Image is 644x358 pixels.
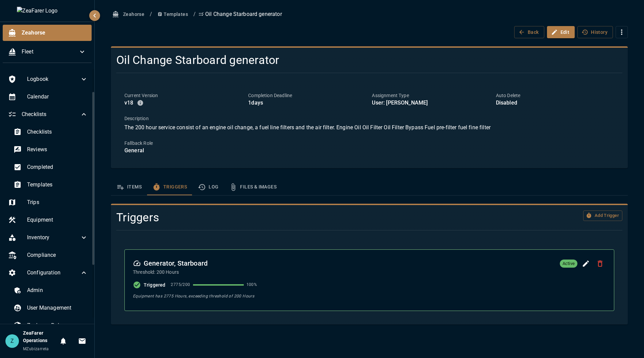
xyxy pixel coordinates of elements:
[27,251,88,259] span: Compliance
[3,247,93,263] div: Compliance
[3,71,93,87] div: Logbook
[577,26,613,39] button: History
[3,44,92,60] div: Fleet
[248,92,366,99] p: Completion Deadline
[198,10,282,18] p: Oil Change Starboard generator
[23,330,56,344] h6: ZeaFarer Operations
[155,8,191,21] button: Templates
[27,304,88,312] span: User Management
[133,269,208,275] p: Threshold: 200 Hours
[27,146,88,154] span: Reviews
[8,282,93,298] div: Admin
[372,99,490,107] p: User: [PERSON_NAME]
[56,334,70,348] button: Notifications
[124,115,614,122] p: Description
[27,216,88,224] span: Equipment
[75,334,89,348] button: Invitations
[150,10,152,18] li: /
[22,110,80,118] span: Checklists
[27,269,80,277] span: Configuration
[224,179,282,195] button: Files & Images
[116,53,537,67] h4: Oil Change Starboard generator
[27,198,88,206] span: Trips
[5,334,19,348] div: Z
[133,258,208,269] h6: Generator, Starboard
[3,212,93,228] div: Equipment
[3,25,92,41] div: Zeahorse
[111,179,147,195] button: Items
[3,106,93,122] div: Checklists
[583,210,622,221] button: Add Trigger
[27,93,88,101] span: Calendar
[22,29,86,37] span: Zeahorse
[171,282,190,288] span: 2775 / 200
[111,179,628,195] div: template sections
[3,89,93,105] div: Calendar
[547,26,575,39] button: Edit
[147,179,192,195] button: Triggers
[8,300,93,316] div: User Management
[27,321,88,330] span: Zeahorse Roles
[124,147,614,155] p: General
[8,317,93,334] div: Zeahorse Roles
[3,265,93,281] div: Configuration
[144,282,165,288] p: Triggered
[248,99,366,107] p: 1 days
[580,258,592,269] button: Edit Trigger
[27,163,88,171] span: Completed
[8,124,93,140] div: Checklists
[116,210,452,225] h4: Triggers
[23,346,49,351] span: MZubizarreta
[27,286,88,294] span: Admin
[124,140,614,147] p: Fallback Role
[372,92,490,99] p: Assignment Type
[496,92,614,99] p: Auto Delete
[560,260,577,267] span: Active
[111,8,147,21] button: Zeahorse
[124,92,243,99] p: Current Version
[246,282,257,288] span: 100 %
[496,99,614,107] p: Disabled
[124,124,614,132] p: The 200 hour service consist of an engine oil change, a fuel line filters and the air filter. Eng...
[17,7,78,15] img: ZeaFarer Logo
[8,141,93,158] div: Reviews
[22,48,78,56] span: Fleet
[3,229,93,246] div: Inventory
[133,294,254,298] span: Equipment has 2775 Hours, exceeding threshold of 200 Hours
[514,26,544,39] button: Back
[8,177,93,193] div: Templates
[3,194,93,210] div: Trips
[27,233,80,242] span: Inventory
[27,75,80,83] span: Logbook
[192,179,224,195] button: Log
[193,10,196,18] li: /
[124,99,133,107] p: v 18
[27,128,88,136] span: Checklists
[27,181,88,189] span: Templates
[594,258,606,269] button: Delete Trigger
[8,159,93,175] div: Completed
